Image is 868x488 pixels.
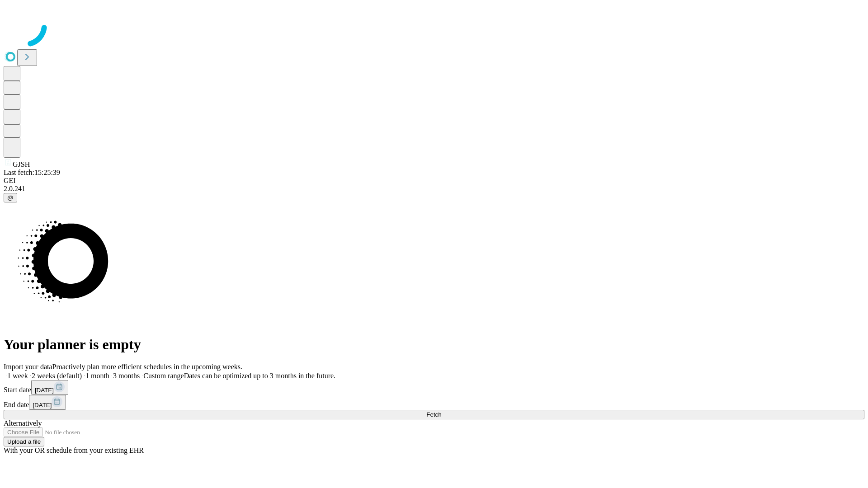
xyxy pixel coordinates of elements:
[4,336,864,353] h1: Your planner is empty
[35,387,54,394] span: [DATE]
[4,410,864,419] button: Fetch
[7,194,14,201] span: @
[4,380,864,395] div: Start date
[4,169,60,176] span: Last fetch: 15:25:39
[32,372,82,380] span: 2 weeks (default)
[426,411,441,418] span: Fetch
[4,177,864,185] div: GEI
[4,437,44,446] button: Upload a file
[4,395,864,410] div: End date
[184,372,335,380] span: Dates can be optimized up to 3 months in the future.
[33,402,52,408] span: [DATE]
[4,419,42,427] span: Alternatively
[4,193,17,202] button: @
[29,395,66,410] button: [DATE]
[4,446,144,454] span: With your OR schedule from your existing EHR
[4,363,52,371] span: Import your data
[31,380,68,395] button: [DATE]
[85,372,109,380] span: 1 month
[4,185,864,193] div: 2.0.241
[52,363,242,371] span: Proactively plan more efficient schedules in the upcoming weeks.
[143,372,184,380] span: Custom range
[113,372,140,380] span: 3 months
[7,372,28,380] span: 1 week
[13,160,30,168] span: GJSH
